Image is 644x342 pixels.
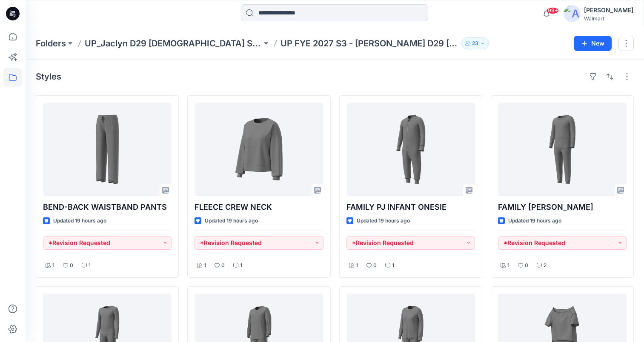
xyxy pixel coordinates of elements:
button: New [574,36,612,51]
a: FAMILY PJ TODDLER [498,103,627,196]
p: 23 [472,39,478,48]
a: Folders [36,37,66,49]
h4: Styles [36,71,61,82]
p: 1 [204,261,206,270]
p: 0 [373,261,377,270]
p: 0 [525,261,528,270]
p: FLEECE CREW NECK [195,201,323,213]
p: 2 [544,261,547,270]
div: [PERSON_NAME] [584,5,633,15]
p: 1 [356,261,358,270]
p: 1 [240,261,242,270]
p: Updated 19 hours ago [205,217,258,225]
p: Updated 19 hours ago [53,217,106,225]
a: UP_Jaclyn D29 [DEMOGRAPHIC_DATA] Sleep [85,37,262,49]
span: 99+ [546,7,559,14]
p: 1 [52,261,54,270]
a: BEND-BACK WAISTBAND PANTS [43,103,172,196]
p: Updated 19 hours ago [508,217,561,225]
div: Walmart [584,15,633,22]
p: UP FYE 2027 S3 - [PERSON_NAME] D29 [DEMOGRAPHIC_DATA] Sleepwear [280,37,458,49]
p: BEND-BACK WAISTBAND PANTS [43,201,172,213]
a: FLEECE CREW NECK [195,103,323,196]
button: 23 [461,37,489,49]
p: 1 [507,261,509,270]
a: FAMILY PJ INFANT ONESIE [346,103,475,196]
p: 1 [392,261,394,270]
p: 1 [89,261,91,270]
p: 0 [70,261,73,270]
p: Updated 19 hours ago [357,217,410,225]
img: avatar [564,5,581,22]
p: 0 [221,261,225,270]
p: FAMILY PJ INFANT ONESIE [346,201,475,213]
p: FAMILY [PERSON_NAME] [498,201,627,213]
